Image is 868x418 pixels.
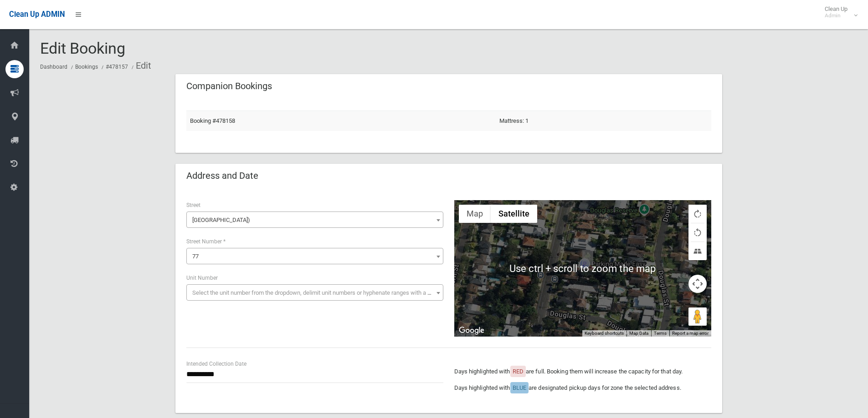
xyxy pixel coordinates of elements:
header: Address and Date [175,167,269,185]
button: Map camera controls [688,275,707,293]
span: Clean Up [820,5,857,19]
small: Admin [825,12,847,19]
a: Bookings [75,64,98,70]
a: Open this area in Google Maps (opens a new window) [457,325,487,337]
span: Edit Booking [40,39,125,57]
span: Picnic Point Road (PANANIA 2213) [186,212,443,228]
li: Edit [129,57,151,74]
td: Mattress: 1 [496,111,711,131]
button: Show street map [459,205,491,223]
a: Booking #478158 [190,117,235,124]
span: 77 [192,253,199,260]
span: Picnic Point Road (PANANIA 2213) [189,214,441,227]
button: Map Data [629,330,648,337]
button: Drag Pegman onto the map to open Street View [688,307,707,326]
p: Days highlighted with are designated pickup days for zone the selected address. [454,383,711,393]
button: Show satellite imagery [491,205,537,223]
span: RED [513,368,524,375]
header: Companion Bookings [175,77,283,95]
span: 77 [189,250,441,263]
button: Tilt map [688,242,707,260]
img: Google [457,325,487,337]
a: Terms [654,331,667,336]
span: BLUE [513,384,526,391]
a: Dashboard [40,64,67,70]
button: Rotate map counterclockwise [688,223,707,242]
span: 77 [186,248,443,264]
a: Report a map error [672,331,709,336]
a: #478157 [106,64,128,70]
p: Days highlighted with are full. Booking them will increase the capacity for that day. [454,366,711,377]
span: Clean Up ADMIN [9,10,65,19]
span: Select the unit number from the dropdown, delimit unit numbers or hyphenate ranges with a comma [192,289,447,296]
button: Rotate map clockwise [688,205,707,223]
div: 77 Picnic Point Road, PANANIA NSW 2213 [582,250,593,265]
button: Keyboard shortcuts [585,330,624,337]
